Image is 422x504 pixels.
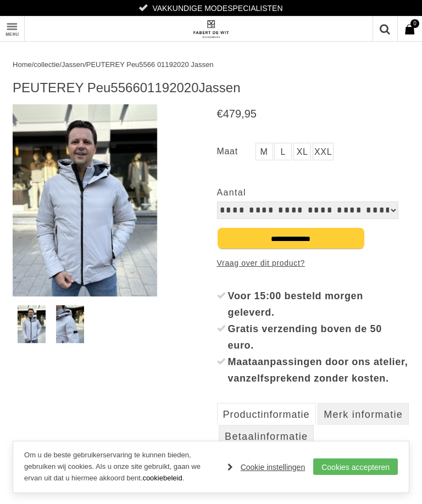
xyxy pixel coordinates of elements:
[227,459,306,475] a: Cookie instellingen
[205,104,349,296] img: PEUTEREY Peu5566 01192020 Jassen
[24,450,216,484] p: Om u de beste gebruikerservaring te kunnen bieden, gebruiken wij cookies. Als u onze site gebruik...
[241,108,245,120] span: ,
[293,143,311,160] a: XL
[217,184,256,201] label: Aantal
[84,60,86,69] span: /
[59,60,62,69] span: /
[217,403,316,425] a: Productinformatie
[274,143,292,160] a: L
[245,108,257,120] span: 95
[318,403,409,425] a: Merk informatie
[313,143,334,160] a: XXL
[192,20,230,38] img: Fabert de Wit
[410,19,419,28] span: 0
[140,80,199,95] a: 01192020
[18,305,46,343] img: peuterey-peu5566-01192020-jassen
[56,305,84,343] img: peuterey-peu5566-01192020-jassen
[219,425,314,447] a: Betaalinformatie
[228,288,409,321] div: Voor 15:00 besteld morgen geleverd.
[223,108,241,120] span: 479
[86,60,214,69] a: PEUTEREY Peu5566 01192020 Jassen
[228,321,409,354] div: Gratis verzending boven de 50 euro.
[13,60,32,69] a: Home
[256,143,273,160] a: M
[217,108,223,120] span: €
[13,80,409,96] h1: PEUTEREY Peu5566 Jassen
[13,104,157,296] img: PEUTEREY Peu5566 01192020 Jassen
[62,60,84,69] a: Jassen
[112,16,310,41] a: Fabert de Wit
[217,143,409,162] ul: Maat
[217,255,305,271] a: Vraag over dit product?
[217,354,409,387] li: Maataanpassingen door ons atelier, vanzelfsprekend zonder kosten.
[32,60,34,69] span: /
[142,474,182,482] a: cookiebeleid
[34,60,59,69] a: collectie
[313,458,398,475] a: Cookies accepteren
